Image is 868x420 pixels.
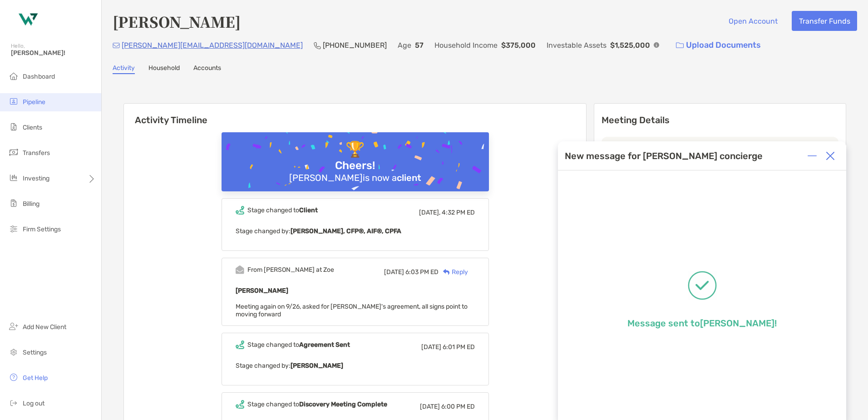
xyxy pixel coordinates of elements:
span: 6:03 PM ED [405,268,439,276]
p: [PERSON_NAME][EMAIL_ADDRESS][DOMAIN_NAME] [122,40,303,51]
div: Cheers! [331,159,379,172]
span: Clients [23,124,42,131]
p: 57 [415,40,424,51]
img: add_new_client icon [8,321,19,332]
b: Agreement Sent [299,341,350,349]
p: Meeting Details [602,115,838,126]
span: Dashboard [23,73,55,80]
img: billing icon [8,198,19,209]
div: Stage changed to [247,341,350,349]
b: [PERSON_NAME] [236,287,288,295]
span: 6:01 PM ED [443,343,475,351]
img: Email Icon [113,43,120,48]
b: [PERSON_NAME] [291,362,343,370]
div: New message for [PERSON_NAME] concierge [565,150,763,161]
a: Household [148,64,180,74]
img: dashboard icon [8,70,19,81]
img: Close [826,151,835,160]
span: Get Help [23,374,48,382]
a: Upload Documents [670,35,767,55]
img: investing icon [8,172,19,183]
img: logout icon [8,397,19,408]
b: [PERSON_NAME], CFP®, AIF®, CPFA [291,227,401,235]
img: Phone Icon [314,42,321,49]
p: Household Income [434,40,498,51]
span: 6:00 PM ED [441,403,475,410]
img: get-help icon [8,372,19,383]
img: Event icon [236,206,244,215]
div: Reply [439,267,468,277]
a: Activity [113,64,135,74]
span: Settings [23,349,47,356]
span: Firm Settings [23,225,61,233]
img: transfers icon [8,147,19,158]
img: Confetti [222,132,489,211]
span: Investing [23,175,49,182]
span: Pipeline [23,98,45,106]
div: Stage changed to [247,400,387,408]
span: Add New Client [23,323,66,331]
img: button icon [676,42,684,49]
span: [PERSON_NAME]! [11,49,96,57]
img: firm-settings icon [8,223,19,234]
img: Reply icon [443,269,450,275]
a: Accounts [193,64,221,74]
p: Stage changed by: [236,225,475,237]
img: Message successfully sent [688,271,717,300]
img: Event icon [236,400,244,409]
img: Expand or collapse [808,151,817,160]
img: pipeline icon [8,96,19,107]
span: Billing [23,200,39,208]
span: Log out [23,400,44,407]
span: [DATE] [384,268,404,276]
p: Message sent to [PERSON_NAME] ! [627,318,777,329]
p: [PHONE_NUMBER] [323,40,387,51]
b: client [397,172,421,183]
span: 4:32 PM ED [442,209,475,216]
div: From [PERSON_NAME] at Zoe [247,266,334,274]
span: Meeting again on 9/26, asked for [PERSON_NAME]'s agreement, all signs point to moving forward [236,303,468,318]
p: $1,525,000 [610,40,650,51]
h4: [PERSON_NAME] [113,11,241,32]
p: Stage changed by: [236,360,475,371]
img: Event icon [236,340,244,349]
button: Transfer Funds [792,11,857,31]
p: $375,000 [501,40,536,51]
button: Open Account [721,11,784,31]
div: [PERSON_NAME] is now a [286,172,425,183]
h6: Activity Timeline [124,104,586,125]
img: Event icon [236,265,244,274]
b: Client [299,206,318,214]
b: Discovery Meeting Complete [299,400,387,408]
img: Info Icon [654,42,659,48]
p: Investable Assets [547,40,607,51]
img: Zoe Logo [11,4,44,36]
p: Age [398,40,411,51]
img: clients icon [8,121,19,132]
img: settings icon [8,346,19,357]
div: Stage changed to [247,206,318,214]
span: Transfers [23,149,50,157]
span: [DATE] [421,343,441,351]
span: [DATE] [420,403,440,410]
span: [DATE], [419,209,440,216]
div: 🏆 [342,140,368,159]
